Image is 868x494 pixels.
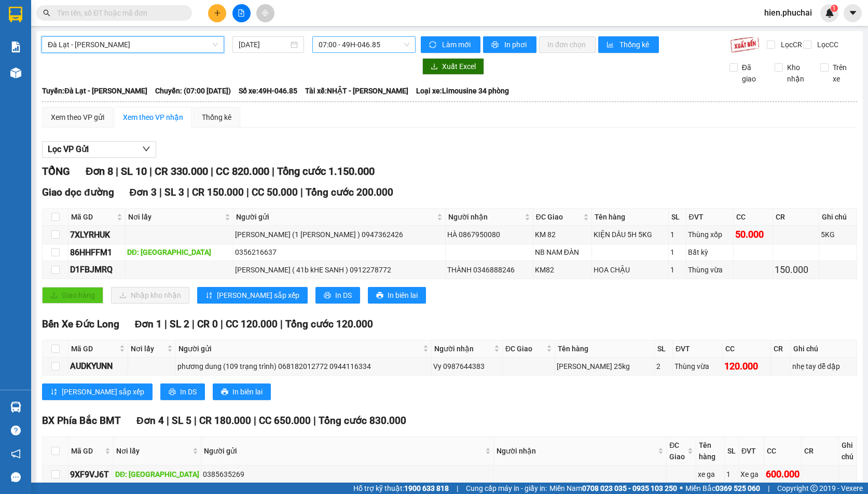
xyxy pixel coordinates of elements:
span: CC 120.000 [226,318,278,330]
span: Tổng cước 200.000 [306,186,393,198]
div: 0356216637 [235,246,443,258]
span: printer [491,41,500,49]
span: Nơi lấy [131,343,165,354]
span: Lọc VP Gửi [48,143,89,156]
span: | [768,483,769,494]
span: Lọc CC [813,39,840,50]
span: Tổng cước 120.000 [285,318,373,330]
button: syncLàm mới [421,36,480,53]
span: CC 650.000 [259,415,311,427]
span: ⚪️ [680,486,683,490]
th: Tên hàng [592,209,669,226]
span: | [272,165,274,177]
span: Đà Lạt - Gia Lai [48,37,218,52]
div: 1 [726,469,737,480]
div: Xem theo VP gửi [51,112,104,123]
span: Mã GD [71,211,115,223]
span: Cung cấp máy in - giấy in: [466,483,547,494]
div: 1 [670,264,684,276]
span: Loại xe: Limousine 34 phòng [416,85,509,97]
th: Tên hàng [555,340,655,358]
img: 9k= [730,36,760,53]
th: CC [734,209,773,226]
button: Lọc VP Gửi [42,141,156,158]
th: CR [773,209,819,226]
span: question-circle [11,426,21,435]
div: 5KG [821,229,855,240]
img: logo-vxr [9,7,22,22]
button: file-add [232,4,251,22]
span: notification [11,449,21,459]
span: printer [221,388,228,396]
span: Mã GD [71,343,117,354]
span: Làm mới [442,39,472,50]
span: down [142,145,150,153]
th: ĐVT [739,437,764,465]
span: ĐC Giao [505,343,544,354]
div: 86HHFFM1 [70,246,123,259]
sup: 1 [831,5,838,12]
th: CC [723,340,771,358]
th: ĐVT [686,209,734,226]
button: printerIn biên lai [213,383,271,400]
span: 1 [832,5,836,12]
span: Miền Bắc [685,483,760,494]
span: [PERSON_NAME] sắp xếp [62,386,144,397]
div: DĐ: [GEOGRAPHIC_DATA] [127,246,232,258]
span: ĐC Giao [536,211,582,223]
div: Bất kỳ [688,246,732,258]
div: Thống kê [202,112,231,123]
th: SL [669,209,686,226]
th: SL [725,437,739,465]
span: BX Phía Bắc BMT [42,415,121,427]
span: sort-ascending [50,388,58,396]
div: 9XF9VJ6T [70,468,112,481]
span: CR 150.000 [192,186,244,198]
span: sync [429,41,438,49]
span: | [457,483,458,494]
span: SL 5 [172,415,191,427]
strong: 0708 023 035 - 0935 103 250 [582,484,677,492]
div: 7XLYRHUK [70,228,123,241]
span: SL 3 [164,186,184,198]
span: printer [376,292,383,300]
strong: 0369 525 060 [715,484,760,492]
span: message [11,472,21,482]
span: | [149,165,152,177]
div: NB NAM ĐÀN [535,246,590,258]
td: D1FBJMRQ [68,261,126,279]
span: In phơi [504,39,528,50]
span: Người gửi [178,343,420,354]
div: [PERSON_NAME] 25kg [557,361,653,372]
span: Chuyến: (07:00 [DATE]) [155,85,231,97]
span: | [116,165,118,177]
th: Ghi chú [839,437,857,465]
span: 07:00 - 49H-046.85 [319,37,409,52]
span: Kho nhận [783,62,812,85]
span: CR 180.000 [199,415,251,427]
span: sort-ascending [205,292,213,300]
img: solution-icon [10,42,21,52]
div: 600.000 [766,467,800,482]
th: Ghi chú [819,209,857,226]
div: xe ga [698,469,722,480]
th: SL [655,340,673,358]
button: sort-ascending[PERSON_NAME] sắp xếp [197,287,308,304]
button: printerIn phơi [483,36,536,53]
th: CR [802,437,839,465]
span: Người gửi [236,211,434,223]
span: printer [324,292,331,300]
button: aim [256,4,274,22]
span: Nơi lấy [116,445,190,457]
span: Người nhận [434,343,492,354]
span: Đơn 3 [130,186,157,198]
div: AUDKYUNN [70,360,126,373]
div: KM 82 [535,229,590,240]
span: Đơn 8 [86,165,113,177]
div: Xem theo VP nhận [123,112,183,123]
div: 150.000 [775,263,817,277]
img: icon-new-feature [825,8,834,18]
span: In biên lai [388,290,418,301]
img: warehouse-icon [10,67,21,78]
span: CR 330.000 [155,165,208,177]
